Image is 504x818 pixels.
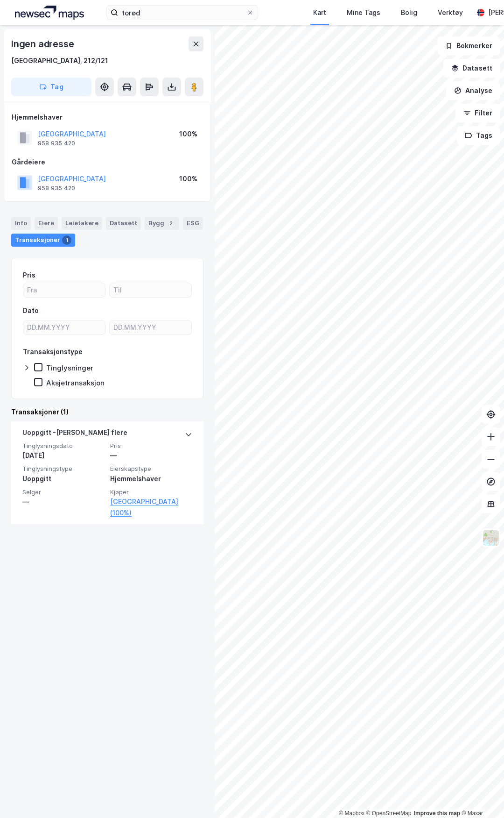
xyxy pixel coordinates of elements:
[46,378,105,387] div: Aksjetransaksjon
[106,217,141,230] div: Datasett
[11,234,75,247] div: Transaksjoner
[437,36,500,55] button: Bokmerker
[110,283,191,297] input: Til
[347,7,380,18] div: Mine Tags
[12,156,203,168] div: Gårdeiere
[46,363,93,372] div: Tinglysninger
[414,810,460,817] a: Improve this map
[446,81,500,100] button: Analyse
[110,442,192,450] span: Pris
[22,465,105,473] span: Tinglysningstype
[22,488,105,496] span: Selger
[38,140,75,147] div: 958 935 420
[455,104,500,122] button: Filter
[118,6,246,20] input: Søk på adresse, matrikkel, gårdeiere, leietakere eller personer
[145,217,179,230] div: Bygg
[11,406,203,418] div: Transaksjoner (1)
[366,810,412,817] a: OpenStreetMap
[339,810,364,817] a: Mapbox
[110,320,191,334] input: DD.MM.YYYY
[15,6,84,20] img: logo.a4113a55bc3d86da70a041830d287a7e.svg
[183,217,203,230] div: ESG
[23,283,105,297] input: Fra
[35,217,58,230] div: Eiere
[457,126,500,145] button: Tags
[443,59,500,78] button: Datasett
[179,173,197,185] div: 100%
[110,473,192,484] div: Hjemmelshaver
[11,36,76,51] div: Ingen adresse
[401,7,417,18] div: Bolig
[23,305,39,316] div: Dato
[110,450,192,461] div: —
[23,320,105,334] input: DD.MM.YYYY
[438,7,463,18] div: Verktøy
[11,55,108,66] div: [GEOGRAPHIC_DATA], 212/121
[482,529,500,547] img: Z
[11,78,91,96] button: Tag
[11,217,31,230] div: Info
[62,235,71,245] div: 1
[179,128,197,140] div: 100%
[457,773,504,818] iframe: Chat Widget
[12,112,203,123] div: Hjemmelshaver
[62,217,102,230] div: Leietakere
[166,219,175,228] div: 2
[22,450,105,461] div: [DATE]
[23,270,35,281] div: Pris
[22,496,105,507] div: —
[22,473,105,484] div: Uoppgitt
[22,427,127,442] div: Uoppgitt - [PERSON_NAME] flere
[110,496,192,519] a: [GEOGRAPHIC_DATA] (100%)
[110,488,192,496] span: Kjøper
[110,465,192,473] span: Eierskapstype
[23,346,83,357] div: Transaksjonstype
[22,442,105,450] span: Tinglysningsdato
[313,7,326,18] div: Kart
[38,185,75,192] div: 958 935 420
